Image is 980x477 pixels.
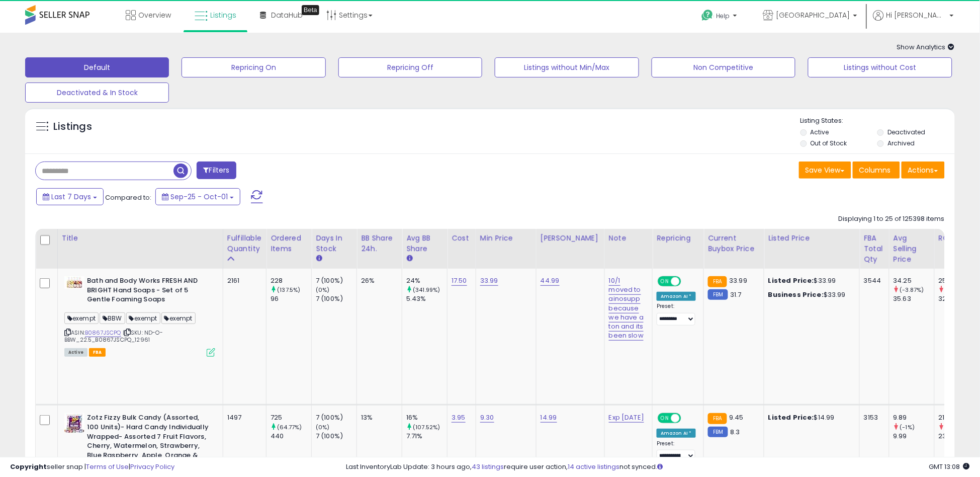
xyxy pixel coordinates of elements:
[452,233,472,244] div: Cost
[568,462,619,471] a: 14 active listings
[894,432,934,441] div: 9.99
[227,413,258,422] div: 1497
[271,276,311,285] div: 228
[161,312,196,324] span: exempt
[495,57,639,77] button: Listings without Min/Max
[897,42,955,52] span: Show Analytics
[64,329,163,344] span: | SKU: ND-O-BBW_22.5_B0867JSCPQ_12961
[182,57,325,77] button: Repricing On
[701,9,714,22] i: Get Help
[126,312,160,324] span: exempt
[406,432,447,441] div: 7.71%
[894,276,934,285] div: 34.25
[64,348,87,357] span: All listings currently available for purchase on Amazon
[799,162,851,179] button: Save View
[271,413,311,422] div: 725
[413,286,440,294] small: (341.99%)
[708,413,727,424] small: FBA
[659,414,671,423] span: ON
[406,233,443,254] div: Avg BB Share
[886,10,947,20] span: Hi [PERSON_NAME]
[472,462,504,471] a: 43 listings
[406,276,447,285] div: 24%
[541,233,600,244] div: [PERSON_NAME]
[361,233,398,254] div: BB Share 24h.
[768,290,852,299] div: $33.99
[316,276,357,285] div: 7 (100%)
[316,233,352,254] div: Days In Stock
[900,286,924,294] small: (-3.87%)
[64,276,215,356] div: ASIN:
[413,423,440,431] small: (107.52%)
[708,289,728,300] small: FBM
[227,276,258,285] div: 2161
[100,312,125,324] span: BBW
[902,162,945,179] button: Actions
[768,413,852,422] div: $14.99
[894,233,930,265] div: Avg Selling Price
[406,254,412,263] small: Avg BB Share.
[452,413,466,423] a: 3.95
[929,462,970,471] span: 2025-10-9 13:08 GMT
[316,423,330,431] small: (0%)
[873,10,954,33] a: Hi [PERSON_NAME]
[316,413,357,422] div: 7 (100%)
[808,57,952,77] button: Listings without Cost
[730,413,744,422] span: 9.45
[105,193,151,202] span: Compared to:
[62,233,219,244] div: Title
[25,83,169,103] button: Deactivated & In Stock
[452,276,467,286] a: 17.50
[853,162,900,179] button: Columns
[86,462,129,471] a: Terms of Use
[51,192,91,202] span: Last 7 Days
[338,57,482,77] button: Repricing Off
[731,290,742,299] span: 31.7
[864,276,881,285] div: 3544
[657,292,696,301] div: Amazon AI *
[541,276,560,286] a: 44.99
[768,276,814,285] b: Listed Price:
[657,303,696,325] div: Preset:
[316,294,357,303] div: 7 (100%)
[138,10,171,20] span: Overview
[939,432,979,441] div: 23.73%
[170,192,228,202] span: Sep-25 - Oct-01
[730,276,748,285] span: 33.99
[680,414,696,423] span: OFF
[894,413,934,422] div: 9.89
[64,413,84,433] img: 51XbsmbhiVL._SL40_.jpg
[708,276,727,287] small: FBA
[271,233,307,254] div: Ordered Items
[609,413,645,423] a: Exp [DATE]
[130,462,174,471] a: Privacy Policy
[900,423,915,431] small: (-1%)
[197,162,236,179] button: Filters
[859,165,891,175] span: Columns
[277,286,300,294] small: (137.5%)
[271,294,311,303] div: 96
[768,233,855,244] div: Listed Price
[776,10,850,20] span: [GEOGRAPHIC_DATA]
[316,286,330,294] small: (0%)
[361,413,394,422] div: 13%
[361,276,394,285] div: 26%
[657,429,696,438] div: Amazon AI *
[939,276,979,285] div: 25.37%
[10,462,174,472] div: seller snap | |
[652,57,795,77] button: Non Competitive
[888,139,915,147] label: Archived
[800,116,955,126] p: Listing States:
[708,427,728,437] small: FBM
[316,254,322,263] small: Days In Stock.
[271,432,311,441] div: 440
[864,233,885,265] div: FBA Total Qty
[346,462,970,472] div: Last InventoryLab Update: 3 hours ago, require user action, not synced.
[888,128,926,136] label: Deactivated
[53,120,92,134] h5: Listings
[839,214,945,224] div: Displaying 1 to 25 of 125398 items
[731,427,740,437] span: 8.3
[657,233,699,244] div: Repricing
[864,413,881,422] div: 3153
[64,276,84,289] img: 41c2tn-UQJL._SL40_.jpg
